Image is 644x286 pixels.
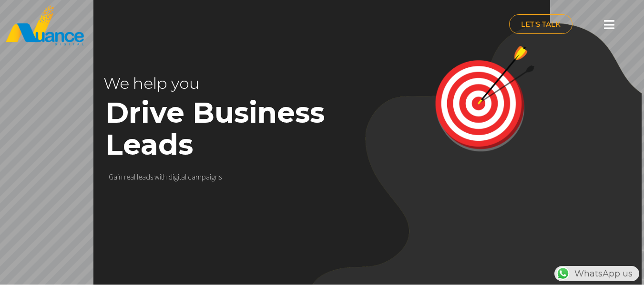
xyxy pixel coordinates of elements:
[188,172,192,181] div: c
[142,172,146,181] div: a
[185,172,186,181] div: l
[113,172,117,181] div: a
[195,172,202,181] div: m
[178,172,179,181] div: i
[202,172,206,181] div: p
[138,172,142,181] div: e
[168,172,173,181] div: d
[215,172,219,181] div: n
[134,172,135,181] div: l
[150,172,153,181] div: s
[555,266,571,281] img: WhatsApp
[211,172,215,181] div: g
[146,172,150,181] div: d
[137,172,138,181] div: l
[554,266,639,281] div: WhatsApp us
[5,5,317,46] a: nuance-qatar_logo
[154,172,160,181] div: w
[181,172,185,181] div: a
[126,172,130,181] div: e
[119,172,123,181] div: n
[174,172,178,181] div: g
[219,172,222,181] div: s
[160,172,161,181] div: i
[5,5,85,46] img: nuance-qatar_logo
[210,172,211,181] div: i
[161,172,163,181] div: t
[163,172,167,181] div: h
[192,172,195,181] div: a
[103,67,301,99] rs-layer: We help you
[117,172,119,181] div: i
[206,172,210,181] div: a
[109,172,113,181] div: G
[179,172,181,181] div: t
[130,172,134,181] div: a
[509,14,572,34] a: LET'S TALK
[554,268,639,279] a: WhatsAppWhatsApp us
[173,172,174,181] div: i
[105,96,355,160] rs-layer: Drive Business Leads
[521,21,561,28] span: LET'S TALK
[124,172,126,181] div: r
